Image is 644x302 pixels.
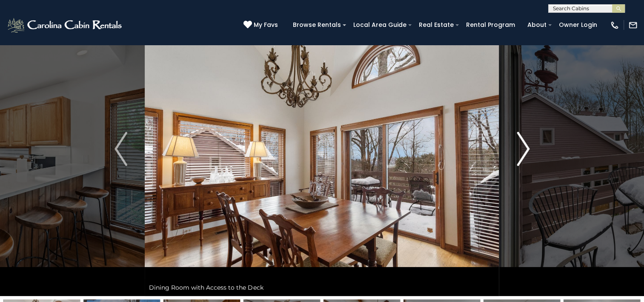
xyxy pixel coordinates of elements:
img: mail-regular-white.png [628,20,638,30]
img: phone-regular-white.png [610,20,619,30]
button: Previous [97,2,145,296]
img: arrow [517,132,530,166]
a: Local Area Guide [349,18,411,32]
img: arrow [114,132,127,166]
a: Owner Login [555,18,601,32]
a: About [523,18,551,32]
button: Next [499,2,547,296]
a: Rental Program [462,18,519,32]
a: Browse Rentals [289,18,345,32]
span: My Favs [254,20,278,29]
a: Real Estate [415,18,458,32]
a: My Favs [243,20,280,30]
img: White-1-2.png [6,17,124,34]
div: Dining Room with Access to the Deck [145,279,499,296]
